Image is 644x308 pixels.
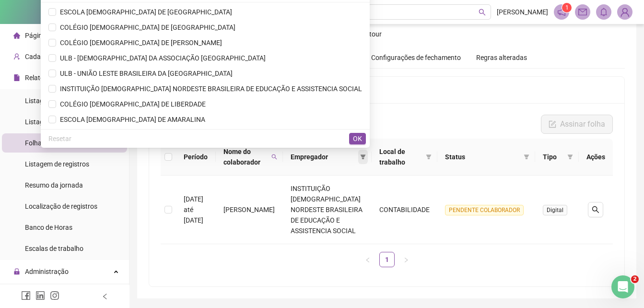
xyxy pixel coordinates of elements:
button: left [360,252,375,267]
button: right [398,252,414,267]
span: Listagem de registros [25,160,89,168]
span: ULB - [DEMOGRAPHIC_DATA] DA ASSOCIAÇÃO [GEOGRAPHIC_DATA] [56,54,266,62]
span: 1 [565,4,569,11]
span: Administração [25,268,69,275]
h5: Status das assinaturas [161,83,613,94]
span: filter [424,144,433,169]
span: ULB - UNIÃO LESTE BRASILEIRA DA [GEOGRAPHIC_DATA] [56,70,233,77]
span: Localização de registros [25,202,97,210]
span: filter [565,150,575,164]
span: Tipo [543,152,563,162]
span: search [271,154,277,160]
span: Relatórios [25,74,55,82]
span: search [269,144,279,169]
li: Página anterior [360,252,375,267]
span: right [403,257,409,263]
span: Status [445,152,520,162]
span: Nome do colaborador [223,146,268,167]
td: CONTABILIDADE [372,176,437,244]
span: lock [13,268,20,275]
span: file [13,74,20,81]
img: 87054 [618,5,632,19]
span: Configurações de fechamento [371,54,461,61]
span: home [13,32,20,39]
span: COLÉGIO [DEMOGRAPHIC_DATA] DE [PERSON_NAME] [56,39,222,47]
span: filter [524,154,529,160]
td: INSTITUIÇÃO [DEMOGRAPHIC_DATA] NORDESTE BRASILEIRA DE EDUCAÇÃO E ASSISTENCIA SOCIAL [283,176,372,244]
span: Local de trabalho [379,146,422,167]
span: user-add [13,53,20,60]
td: [PERSON_NAME] [216,176,283,244]
button: Resetar [45,133,75,144]
td: [DATE] até [DATE] [176,176,216,244]
span: filter [360,154,366,160]
span: mail [578,8,587,16]
span: COLÉGIO [DEMOGRAPHIC_DATA] DE [GEOGRAPHIC_DATA] [56,24,235,31]
span: Página inicial [25,32,64,39]
span: Digital [543,205,567,215]
span: ESCOLA [DEMOGRAPHIC_DATA] DE [GEOGRAPHIC_DATA] [56,8,232,16]
span: linkedin [35,291,45,300]
span: OK [353,133,362,144]
span: search [479,9,486,16]
span: COLÉGIO [DEMOGRAPHIC_DATA] DE LIBERDADE [56,100,206,108]
span: filter [567,154,573,160]
span: Banco de Horas [25,224,72,231]
span: INSTITUIÇÃO [DEMOGRAPHIC_DATA] NORDESTE BRASILEIRA DE EDUCAÇÃO E ASSISTENCIA SOCIAL [56,85,362,93]
span: Cadastros [25,53,56,60]
span: left [102,293,108,300]
span: left [365,257,371,263]
span: filter [426,154,432,160]
span: Listagem de atrasos [25,118,86,126]
span: notification [557,8,566,16]
span: Escalas de trabalho [25,245,83,252]
span: Folha de ponto [25,139,70,147]
iframe: Intercom live chat [611,275,634,298]
span: Regras alteradas [476,54,527,61]
th: Período [176,139,216,176]
span: ESCOLA [DEMOGRAPHIC_DATA] DE AMARALINA [56,116,205,123]
button: Assinar folha [541,115,613,134]
sup: 1 [562,3,572,12]
span: 2 [631,275,639,283]
span: [PERSON_NAME] [497,7,548,17]
span: search [592,206,599,213]
button: OK [349,133,366,144]
span: instagram [50,291,59,300]
span: PENDENTE COLABORADOR [445,205,524,215]
th: Ações [579,139,613,176]
span: Empregador [291,152,356,162]
span: bell [599,8,608,16]
span: filter [358,150,368,164]
li: 1 [379,252,395,267]
span: Listagem de colaboradores [25,97,106,105]
a: 1 [380,252,394,267]
li: Próxima página [398,252,414,267]
span: facebook [21,291,31,300]
span: Resumo da jornada [25,181,83,189]
span: filter [522,150,531,164]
